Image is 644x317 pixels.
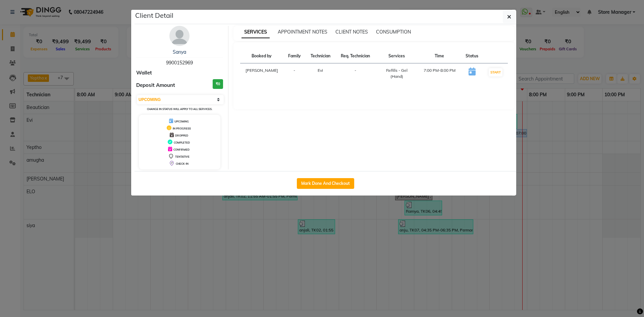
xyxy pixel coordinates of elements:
[283,49,306,63] th: Family
[306,49,335,63] th: Technician
[418,49,461,63] th: Time
[175,155,190,158] span: TENTATIVE
[283,63,306,84] td: -
[335,63,375,84] td: -
[173,127,191,130] span: IN PROGRESS
[240,63,283,84] td: [PERSON_NAME]
[173,148,190,151] span: CONFIRMED
[241,26,270,38] span: SERVICES
[174,141,190,144] span: COMPLETED
[136,82,175,89] span: Deposit Amount
[147,107,212,111] small: Change in status will apply to all services.
[297,178,354,189] button: Mark Done And Checkout
[375,49,418,63] th: Services
[166,60,193,66] span: 9900152969
[335,49,375,63] th: Req. Technician
[135,10,173,20] h5: Client Detail
[174,120,189,123] span: UPCOMING
[169,26,190,46] img: avatar
[318,68,323,73] span: Evi
[240,49,283,63] th: Booked by
[461,49,483,63] th: Status
[176,162,189,165] span: CHECK-IN
[278,29,327,35] span: APPOINTMENT NOTES
[335,29,368,35] span: CLIENT NOTES
[418,63,461,84] td: 7:00 PM-8:00 PM
[376,29,411,35] span: CONSUMPTION
[213,79,223,89] h3: ₹0
[175,134,188,137] span: DROPPED
[379,67,414,80] div: Refills - Gel (Hand)
[136,69,152,77] span: Wallet
[173,49,186,55] a: Sanya
[489,68,502,76] button: START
